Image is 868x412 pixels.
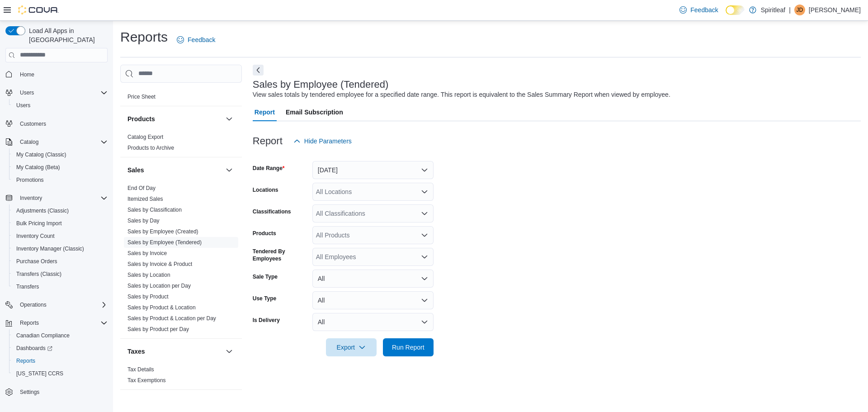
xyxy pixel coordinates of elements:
[13,205,72,216] a: Adjustments (Classic)
[16,220,62,227] span: Bulk Pricing Import
[120,91,242,106] div: Pricing
[127,218,160,224] a: Sales by Day
[127,304,196,311] a: Sales by Product & Location
[13,175,47,185] a: Promotions
[20,319,39,327] span: Reports
[789,5,791,15] p: |
[16,69,108,80] span: Home
[253,317,280,324] label: Is Delivery
[13,281,108,292] span: Transfers
[290,132,355,150] button: Hide Parameters
[253,165,285,172] label: Date Range
[761,5,785,15] p: Spiritleaf
[127,250,167,257] span: Sales by Invoice
[16,193,46,204] button: Inventory
[127,133,163,141] span: Catalog Export
[13,218,66,229] a: Bulk Pricing Import
[127,228,198,235] a: Sales by Employee (Created)
[9,255,111,268] button: Purchase Orders
[726,15,726,15] span: Dark Mode
[16,176,44,184] span: Promotions
[421,253,428,260] button: Open list of options
[120,364,242,389] div: Taxes
[16,357,35,365] span: Reports
[676,1,722,19] a: Feedback
[173,31,219,49] a: Feedback
[20,388,39,396] span: Settings
[120,132,242,157] div: Products
[127,166,222,175] button: Sales
[16,151,66,158] span: My Catalog (Classic)
[13,149,108,160] span: My Catalog (Classic)
[127,326,189,332] a: Sales by Product per Day
[809,5,861,15] p: [PERSON_NAME]
[127,283,191,289] a: Sales by Location per Day
[127,185,156,191] a: End Of Day
[9,329,111,342] button: Canadian Compliance
[127,347,145,356] h3: Taxes
[9,148,111,161] button: My Catalog (Classic)
[13,330,73,341] a: Canadian Compliance
[20,194,42,202] span: Inventory
[188,35,215,44] span: Feedback
[16,137,42,147] button: Catalog
[224,346,235,357] button: Taxes
[13,330,108,341] span: Canadian Compliance
[16,299,108,310] span: Operations
[127,250,167,256] a: Sales by Invoice
[16,345,52,352] span: Dashboards
[127,195,163,203] span: Itemized Sales
[9,174,111,186] button: Promotions
[20,301,47,308] span: Operations
[224,165,235,175] button: Sales
[9,280,111,293] button: Transfers
[16,245,84,252] span: Inventory Manager (Classic)
[13,100,108,111] span: Users
[16,258,57,265] span: Purchase Orders
[9,161,111,174] button: My Catalog (Beta)
[16,207,69,214] span: Adjustments (Classic)
[13,256,61,267] a: Purchase Orders
[20,71,34,78] span: Home
[13,355,108,366] span: Reports
[16,118,108,129] span: Customers
[127,304,196,311] span: Sales by Product & Location
[16,118,50,129] a: Customers
[224,73,235,84] button: Pricing
[120,183,242,338] div: Sales
[127,134,163,140] a: Catalog Export
[13,281,42,292] a: Transfers
[13,256,108,267] span: Purchase Orders
[127,377,166,384] span: Tax Exemptions
[13,243,88,254] a: Inventory Manager (Classic)
[20,120,46,128] span: Customers
[383,338,434,356] button: Run Report
[2,68,111,81] button: Home
[286,103,343,121] span: Email Subscription
[13,231,58,242] a: Inventory Count
[2,86,111,99] button: Users
[312,313,434,331] button: All
[421,232,428,239] button: Open list of options
[127,315,216,322] span: Sales by Product & Location per Day
[20,138,38,146] span: Catalog
[253,208,291,215] label: Classifications
[13,100,34,111] a: Users
[794,5,805,15] div: Jason D
[16,299,50,310] button: Operations
[127,166,144,175] h3: Sales
[127,239,202,246] span: Sales by Employee (Tendered)
[253,248,309,262] label: Tendered By Employees
[2,117,111,130] button: Customers
[253,65,264,76] button: Next
[16,87,38,98] button: Users
[127,347,222,356] button: Taxes
[253,295,276,302] label: Use Type
[25,26,108,44] span: Load All Apps in [GEOGRAPHIC_DATA]
[326,338,377,356] button: Export
[127,261,192,267] a: Sales by Invoice & Product
[13,162,108,173] span: My Catalog (Beta)
[16,193,108,204] span: Inventory
[127,114,222,123] button: Products
[127,145,174,151] a: Products to Archive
